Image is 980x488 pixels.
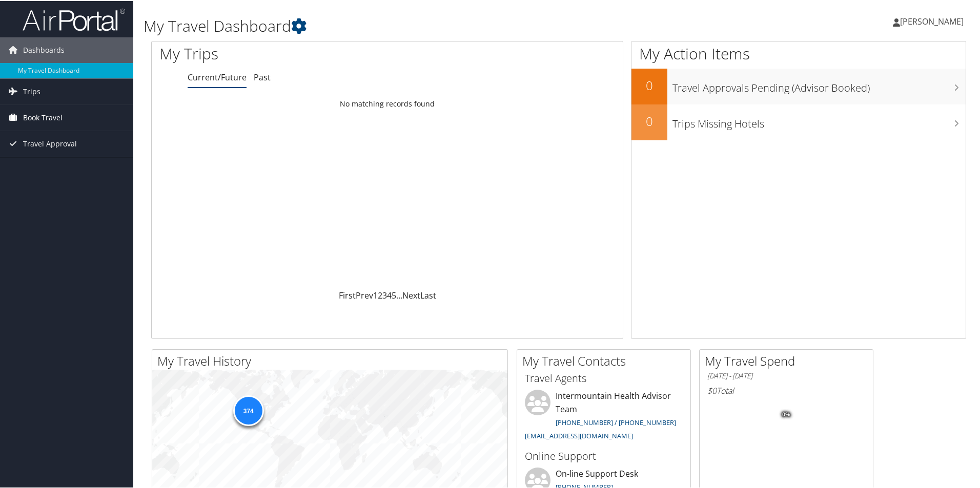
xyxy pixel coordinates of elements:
[23,130,77,156] span: Travel Approval
[157,351,507,369] h2: My Travel History
[392,289,396,300] a: 5
[254,71,271,82] a: Past
[672,75,966,94] h3: Travel Approvals Pending (Advisor Booked)
[387,289,392,300] a: 4
[373,289,378,300] a: 1
[520,389,688,443] li: Intermountain Health Advisor Team
[188,71,247,82] a: Current/Future
[23,78,40,103] span: Trips
[556,417,676,426] a: [PHONE_NUMBER] / [PHONE_NUMBER]
[159,42,419,63] h1: My Trips
[233,394,263,425] div: 374
[631,103,966,139] a: 0Trips Missing Hotels
[396,289,402,300] span: …
[23,104,63,130] span: Book Travel
[402,289,420,300] a: Next
[672,111,966,130] h3: Trips Missing Hotels
[382,289,387,300] a: 3
[900,15,964,26] span: [PERSON_NAME]
[378,289,382,300] a: 2
[707,370,865,380] h6: [DATE] - [DATE]
[707,384,865,395] h6: Total
[525,430,633,439] a: [EMAIL_ADDRESS][DOMAIN_NAME]
[782,411,790,417] tspan: 0%
[339,289,356,300] a: First
[631,68,966,103] a: 0Travel Approvals Pending (Advisor Booked)
[144,14,697,36] h1: My Travel Dashboard
[707,384,717,395] span: $0
[631,42,966,63] h1: My Action Items
[356,289,373,300] a: Prev
[631,112,667,129] h2: 0
[23,7,125,31] img: airportal-logo.png
[705,351,873,369] h2: My Travel Spend
[631,76,667,93] h2: 0
[23,36,65,62] span: Dashboards
[420,289,436,300] a: Last
[525,448,683,462] h3: Online Support
[525,370,683,385] h3: Travel Agents
[893,5,974,36] a: [PERSON_NAME]
[522,351,690,369] h2: My Travel Contacts
[152,94,623,112] td: No matching records found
